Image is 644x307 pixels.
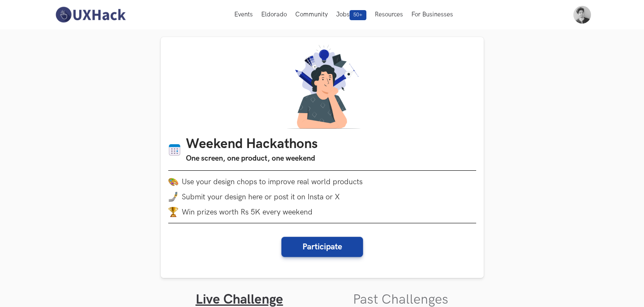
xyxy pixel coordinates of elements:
[53,6,128,24] img: UXHack-logo.png
[168,177,476,187] li: Use your design chops to improve real world products
[168,207,476,217] li: Win prizes worth Rs 5K every weekend
[282,45,363,129] img: A designer thinking
[573,6,591,24] img: Your profile pic
[186,153,318,164] h3: One screen, one product, one weekend
[168,207,178,217] img: trophy.png
[168,143,181,156] img: Calendar icon
[168,177,178,187] img: palette.png
[281,237,363,257] button: Participate
[182,193,340,201] span: Submit your design here or post it on Insta or X
[168,192,178,202] img: mobile-in-hand.png
[350,10,366,20] span: 50+
[186,136,318,153] h1: Weekend Hackathons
